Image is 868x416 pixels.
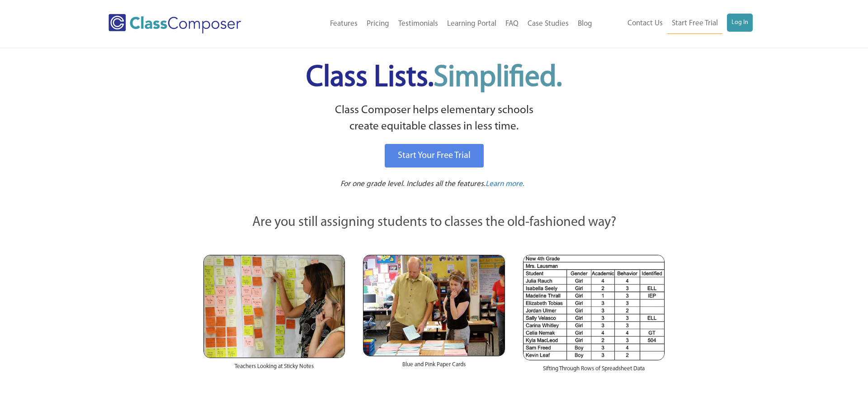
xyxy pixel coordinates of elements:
a: Features [325,14,362,34]
span: Learn more. [486,180,524,188]
a: Testimonials [394,14,443,34]
nav: Header Menu [597,14,753,34]
a: FAQ [501,14,523,34]
span: Simplified. [434,63,562,93]
img: Blue and Pink Paper Cards [363,255,505,356]
div: Blue and Pink Paper Cards [363,356,505,378]
a: Blog [573,14,597,34]
span: For one grade level. Includes all the features. [340,180,486,188]
a: Log In [727,14,753,32]
nav: Header Menu [278,14,597,34]
img: Spreadsheets [523,255,665,360]
p: Class Composer helps elementary schools create equitable classes in less time. [202,102,666,135]
a: Contact Us [623,14,667,33]
img: Teachers Looking at Sticky Notes [203,255,345,358]
div: Teachers Looking at Sticky Notes [203,358,345,380]
a: Start Free Trial [667,14,722,34]
div: Sifting Through Rows of Spreadsheet Data [523,360,665,382]
a: Learn more. [486,179,524,190]
span: Start Your Free Trial [398,151,471,160]
a: Start Your Free Trial [385,144,484,167]
img: Class Composer [108,14,241,33]
p: Are you still assigning students to classes the old-fashioned way? [203,213,665,233]
span: Class Lists. [306,63,562,93]
a: Learning Portal [443,14,501,34]
a: Pricing [362,14,394,34]
a: Case Studies [523,14,573,34]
